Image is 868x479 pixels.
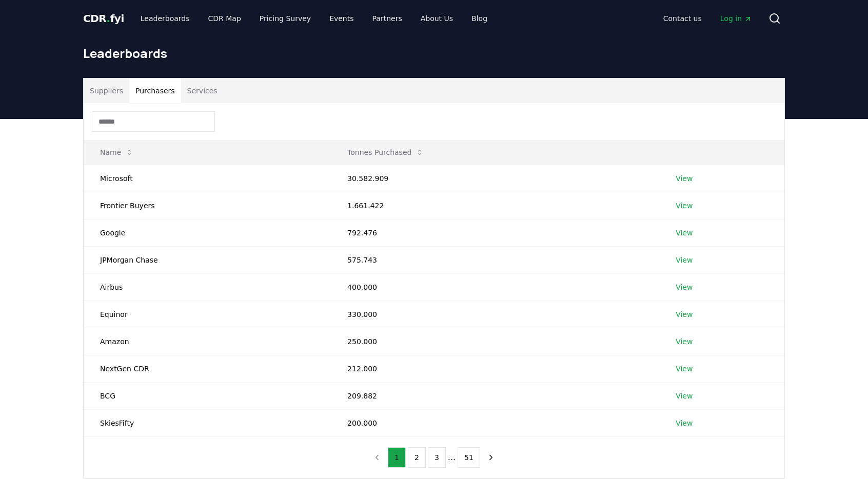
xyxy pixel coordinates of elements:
[331,246,659,273] td: 575.743
[676,336,693,347] a: View
[84,355,331,382] td: NextGen CDR
[448,451,456,464] li: ...
[84,192,331,219] td: Frontier Buyers
[84,219,331,246] td: Google
[129,78,181,103] button: Purchasers
[200,9,249,28] a: CDR Map
[676,418,693,428] a: View
[84,273,331,301] td: Airbus
[676,364,693,374] a: View
[712,9,760,28] a: Log in
[676,309,693,320] a: View
[339,142,432,163] button: Tonnes Purchased
[84,328,331,355] td: Amazon
[676,201,693,211] a: View
[676,173,693,184] a: View
[331,301,659,328] td: 330.000
[408,447,426,468] button: 2
[331,192,659,219] td: 1.661.422
[428,447,446,468] button: 3
[364,9,410,28] a: Partners
[388,447,406,468] button: 1
[331,165,659,192] td: 30.582.909
[83,11,124,26] a: CDR.fyi
[331,273,659,301] td: 400.000
[251,9,319,28] a: Pricing Survey
[84,301,331,328] td: Equinor
[458,447,480,468] button: 51
[132,9,198,28] a: Leaderboards
[321,9,362,28] a: Events
[720,13,752,24] span: Log in
[92,142,142,163] button: Name
[83,12,124,25] span: CDR fyi
[181,78,224,103] button: Services
[676,228,693,238] a: View
[463,9,496,28] a: Blog
[482,447,500,468] button: next page
[84,78,129,103] button: Suppliers
[84,409,331,436] td: SkiesFifty
[84,165,331,192] td: Microsoft
[676,282,693,292] a: View
[331,328,659,355] td: 250.000
[676,255,693,265] a: View
[83,45,785,62] h1: Leaderboards
[655,9,760,28] nav: Main
[676,391,693,401] a: View
[132,9,496,28] nav: Main
[331,409,659,436] td: 200.000
[331,219,659,246] td: 792.476
[84,246,331,273] td: JPMorgan Chase
[84,382,331,409] td: BCG
[331,382,659,409] td: 209.882
[331,355,659,382] td: 212.000
[107,12,110,25] span: .
[412,9,461,28] a: About Us
[655,9,710,28] a: Contact us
